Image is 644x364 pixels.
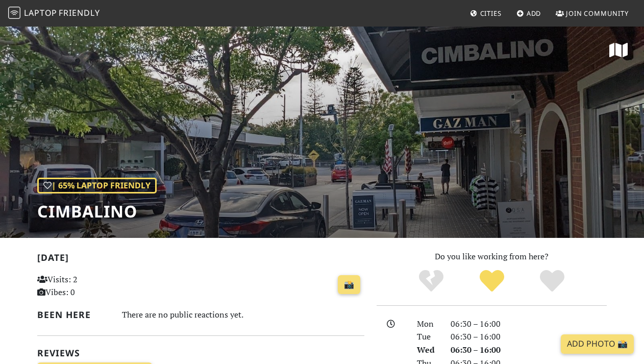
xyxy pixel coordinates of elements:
div: There are no public reactions yet. [122,307,364,322]
span: Laptop [24,7,57,18]
div: No [401,269,461,294]
a: Add Photo 📸 [561,334,634,354]
div: | 65% Laptop Friendly [37,178,157,194]
h2: Been here [37,309,110,320]
h2: Reviews [37,348,364,358]
span: Cities [480,9,502,18]
div: Tue [411,330,444,344]
a: 📸 [338,275,360,295]
span: Add [527,9,541,18]
a: LaptopFriendly LaptopFriendly [8,5,100,22]
div: 06:30 – 16:00 [444,330,613,344]
a: Join Community [552,4,633,22]
p: Visits: 2 Vibes: 0 [37,273,138,299]
img: LaptopFriendly [8,7,20,19]
div: Wed [411,344,444,357]
div: Definitely! [522,269,583,294]
p: Do you like working from here? [377,250,607,263]
h2: [DATE] [37,252,364,267]
a: Add [512,4,546,22]
div: Mon [411,318,444,331]
span: Friendly [59,7,100,18]
a: Cities [466,4,506,22]
h1: Cimbalino [37,202,157,221]
span: Join Community [566,9,629,18]
div: 06:30 – 16:00 [444,344,613,357]
div: 06:30 – 16:00 [444,318,613,331]
div: Yes [461,269,522,294]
